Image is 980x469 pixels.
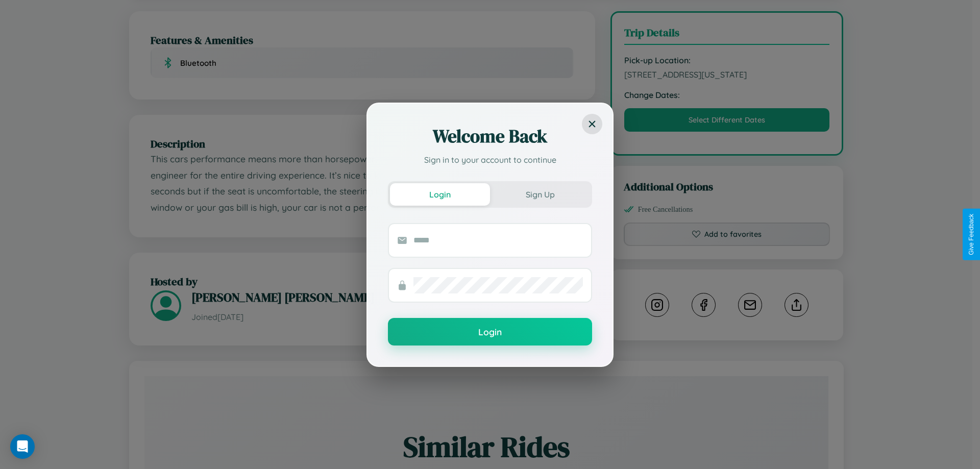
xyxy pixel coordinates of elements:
button: Login [390,183,490,206]
h2: Welcome Back [388,124,592,149]
button: Sign Up [490,183,590,206]
div: Open Intercom Messenger [10,434,35,459]
button: Login [388,318,592,345]
p: Sign in to your account to continue [388,154,592,166]
div: Give Feedback [968,214,975,255]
